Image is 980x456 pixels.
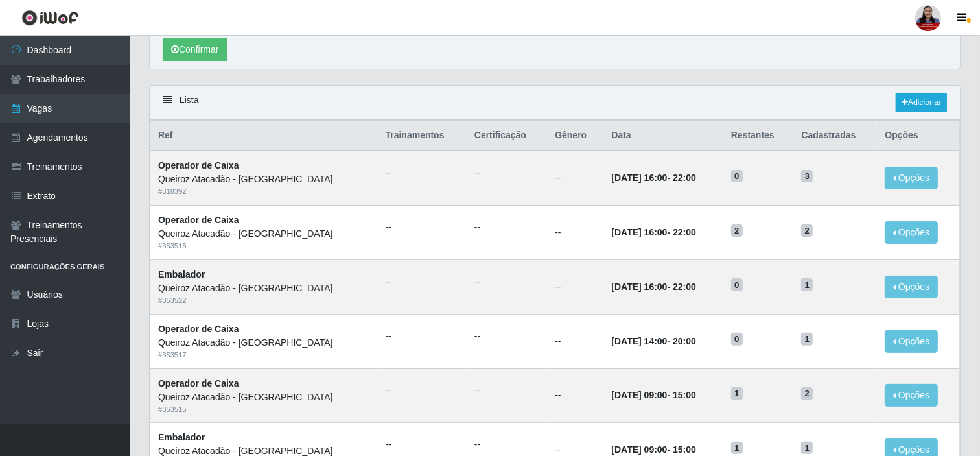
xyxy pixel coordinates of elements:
[603,121,723,151] th: Data
[731,278,743,291] span: 0
[158,173,370,186] div: Queiroz Atacadão - [GEOGRAPHIC_DATA]
[673,390,696,400] time: 15:00
[611,390,695,400] strong: -
[673,227,696,237] time: 22:00
[611,173,695,183] strong: -
[474,438,539,451] ul: --
[611,282,695,292] strong: -
[801,387,813,400] span: 2
[158,324,239,334] strong: Operador de Caixa
[158,390,370,404] div: Queiroz Atacadão - [GEOGRAPHIC_DATA]
[386,221,459,234] ul: --
[611,444,667,455] time: [DATE] 09:00
[547,121,603,151] th: Gênero
[547,150,603,205] td: --
[386,383,459,397] ul: --
[386,275,459,289] ul: --
[611,227,667,237] time: [DATE] 16:00
[158,241,370,252] div: # 353516
[673,336,696,346] time: 20:00
[877,121,959,151] th: Opções
[801,278,813,291] span: 1
[163,38,227,61] button: Confirmar
[386,330,459,343] ul: --
[673,173,696,183] time: 22:00
[386,166,459,180] ul: --
[731,170,743,183] span: 0
[611,444,695,455] strong: -
[885,167,938,189] button: Opções
[158,269,205,280] strong: Embalador
[474,383,539,397] ul: --
[158,336,370,350] div: Queiroz Atacadão - [GEOGRAPHIC_DATA]
[723,121,794,151] th: Restantes
[731,442,743,455] span: 1
[793,121,877,151] th: Cadastradas
[801,170,813,183] span: 3
[547,259,603,314] td: --
[801,333,813,346] span: 1
[896,93,947,112] a: Adicionar
[158,186,370,197] div: # 318392
[158,295,370,306] div: # 353522
[378,121,467,151] th: Trainamentos
[885,330,938,353] button: Opções
[158,432,205,442] strong: Embalador
[474,221,539,234] ul: --
[547,368,603,423] td: --
[21,10,79,26] img: CoreUI Logo
[731,387,743,400] span: 1
[547,206,603,260] td: --
[158,282,370,295] div: Queiroz Atacadão - [GEOGRAPHIC_DATA]
[150,121,378,151] th: Ref
[474,275,539,289] ul: --
[885,221,938,244] button: Opções
[731,224,743,237] span: 2
[885,384,938,407] button: Opções
[474,166,539,180] ul: --
[673,444,696,455] time: 15:00
[611,336,667,346] time: [DATE] 14:00
[158,227,370,241] div: Queiroz Atacadão - [GEOGRAPHIC_DATA]
[158,160,239,171] strong: Operador de Caixa
[158,350,370,361] div: # 353517
[467,121,547,151] th: Certificação
[731,333,743,346] span: 0
[673,282,696,292] time: 22:00
[885,276,938,298] button: Opções
[801,224,813,237] span: 2
[386,438,459,451] ul: --
[158,215,239,225] strong: Operador de Caixa
[801,442,813,455] span: 1
[158,378,239,389] strong: Operador de Caixa
[611,282,667,292] time: [DATE] 16:00
[150,86,960,120] div: Lista
[611,390,667,400] time: [DATE] 09:00
[611,227,695,237] strong: -
[158,404,370,415] div: # 353515
[611,173,667,183] time: [DATE] 16:00
[611,336,695,346] strong: -
[474,330,539,343] ul: --
[547,314,603,368] td: --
